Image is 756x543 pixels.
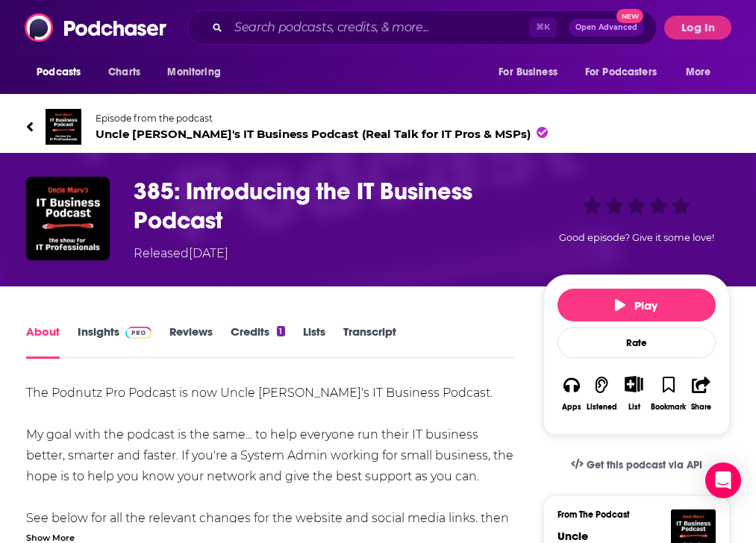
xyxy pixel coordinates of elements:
[26,58,100,87] button: open menu
[557,366,586,421] button: Apps
[108,62,140,83] span: Charts
[78,324,151,359] a: InsightsPodchaser Pro
[619,376,649,392] button: Show More Button
[99,58,149,87] a: Charts
[96,113,548,124] span: Episode from the podcast
[343,324,396,359] a: Transcript
[499,62,557,83] span: For Business
[157,58,240,87] button: open menu
[557,289,716,321] button: Play
[569,19,644,37] button: Open AdvancedNew
[167,62,220,83] span: Monitoring
[575,58,678,87] button: open menu
[585,62,657,83] span: For Podcasters
[686,62,711,83] span: More
[559,232,714,243] span: Good episode? Give it some love!
[529,18,557,37] span: ⌘ K
[650,366,687,421] button: Bookmark
[134,245,228,263] div: Released [DATE]
[586,366,618,421] button: Listened
[37,62,81,83] span: Podcasts
[651,403,686,412] div: Bookmark
[628,402,640,412] div: List
[615,298,657,313] span: Play
[134,177,537,235] h1: 385: Introducing the IT Business Podcast
[587,459,702,471] span: Get this podcast via API
[675,58,730,87] button: open menu
[557,509,704,520] h3: From The Podcast
[557,327,716,358] div: Rate
[169,324,213,359] a: Reviews
[705,462,741,498] div: Open Intercom Messenger
[559,447,714,483] a: Get this podcast via API
[26,177,110,260] img: 385: Introducing the IT Business Podcast
[687,366,715,421] button: Share
[303,324,325,359] a: Lists
[488,58,576,87] button: open menu
[277,326,284,336] div: 1
[562,403,581,412] div: Apps
[125,327,151,339] img: Podchaser Pro
[616,9,643,23] span: New
[691,403,711,412] div: Share
[26,109,730,145] a: Uncle Marv's IT Business Podcast (Real Talk for IT Pros & MSPs)Episode from the podcastUncle [PER...
[228,16,529,40] input: Search podcasts, credits, & more...
[618,366,650,421] div: Show More ButtonList
[46,109,81,145] img: Uncle Marv's IT Business Podcast (Real Talk for IT Pros & MSPs)
[587,403,617,412] div: Listened
[26,324,60,359] a: About
[575,24,637,31] span: Open Advanced
[187,10,657,45] div: Search podcasts, credits, & more...
[231,324,284,359] a: Credits1
[96,127,548,141] span: Uncle [PERSON_NAME]'s IT Business Podcast (Real Talk for IT Pros & MSPs)
[25,13,168,42] img: Podchaser - Follow, Share and Rate Podcasts
[664,16,731,40] button: Log In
